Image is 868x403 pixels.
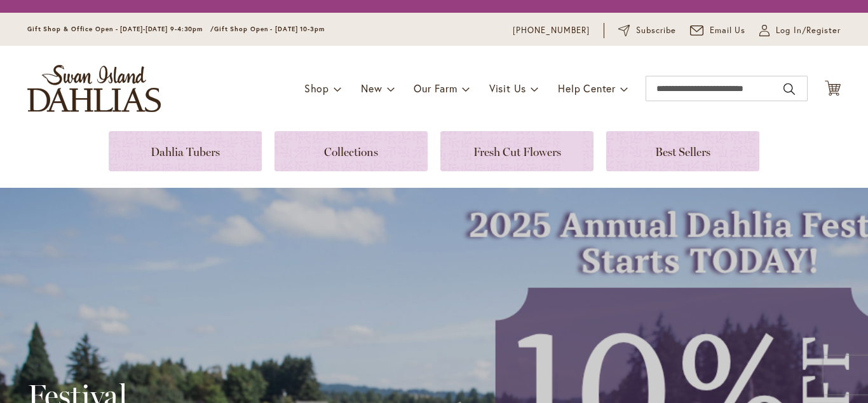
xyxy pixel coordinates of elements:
a: Log In/Register [759,24,841,37]
span: Email Us [710,24,746,37]
a: Email Us [690,24,746,37]
span: Our Farm [414,81,457,95]
span: Log In/Register [776,24,841,37]
a: store logo [27,65,161,112]
span: Subscribe [636,24,676,37]
span: Shop [304,81,329,95]
a: [PHONE_NUMBER] [513,24,590,37]
span: Gift Shop & Office Open - [DATE]-[DATE] 9-4:30pm / [27,25,214,33]
span: Visit Us [489,81,526,95]
span: Gift Shop Open - [DATE] 10-3pm [214,25,325,33]
span: Help Center [558,81,616,95]
a: Subscribe [618,24,676,37]
span: New [361,81,382,95]
button: Search [783,79,795,99]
